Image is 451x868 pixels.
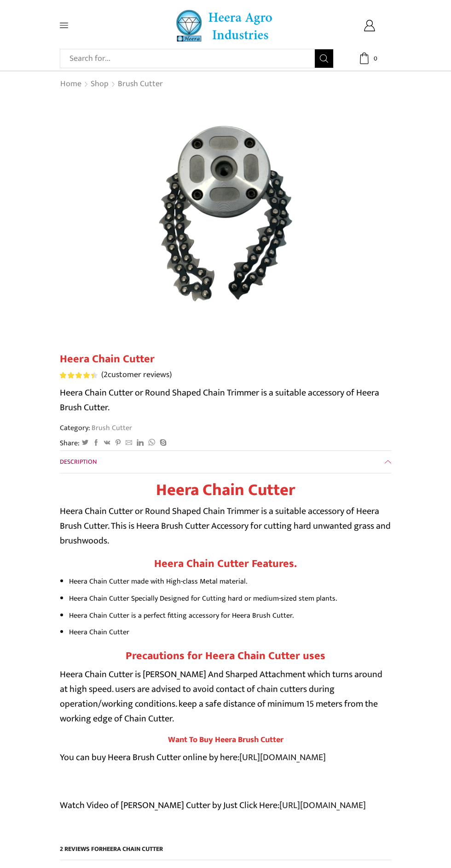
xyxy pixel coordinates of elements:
[69,575,391,588] li: Heera Chain Cutter made with High-class Metal material.
[60,504,391,548] p: Heera Chain Cutter or Round Shaped Chain Trimmer is a suitable accessory of Heera Brush Cutter. T...
[60,372,99,378] span: 2
[90,422,132,434] a: Brush Cutter
[117,78,163,90] a: Brush Cutter
[126,647,325,665] strong: Precautions for Heera Chain Cutter uses
[156,476,295,504] strong: Heera Chain Cutter
[60,456,97,467] span: Description
[103,844,163,854] span: Heera Chain Cutter
[69,626,391,639] li: Heera Chain Cutter
[60,438,80,449] span: Share:
[60,750,391,765] p: You can buy Heera Brush Cutter online by here:
[65,49,315,68] input: Search for...
[315,49,333,68] button: Search button
[60,353,391,366] h1: Heera Chain Cutter
[104,368,108,382] span: 2
[279,797,366,813] a: [URL][DOMAIN_NAME]
[168,733,283,747] strong: Want To Buy Heera Brush Cutter
[69,609,391,622] li: Heera Chain Cutter is a perfect fitting accessory for Heera Brush Cutter.
[60,78,163,90] nav: Breadcrumb
[101,369,172,381] a: (2customer reviews)
[239,750,326,765] a: [URL][DOMAIN_NAME]
[60,667,391,726] p: Heera Chain Cutter is [PERSON_NAME] And Sharped Attachment which turns around at high speed. user...
[110,97,341,330] img: Heera Chain Cutter
[60,845,391,860] h2: 2 reviews for
[90,78,109,90] a: Shop
[69,592,391,605] li: Heera Chain Cutter Specially Designed for Cutting hard or medium-sized stem plants.
[60,385,391,415] p: Heera Chain Cutter or Round Shaped Chain Trimmer is a suitable accessory of Heera Brush Cutter.
[347,53,391,64] a: 0
[60,451,391,473] a: Description
[60,78,82,90] a: Home
[60,372,93,378] span: Rated out of 5 based on customer ratings
[60,798,391,813] p: Watch Video of [PERSON_NAME] Cutter by Just Click Here:
[60,372,97,378] div: Rated 4.50 out of 5
[154,555,297,573] strong: Heera Chain Cutter Features.
[370,54,380,63] span: 0
[60,423,132,433] span: Category:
